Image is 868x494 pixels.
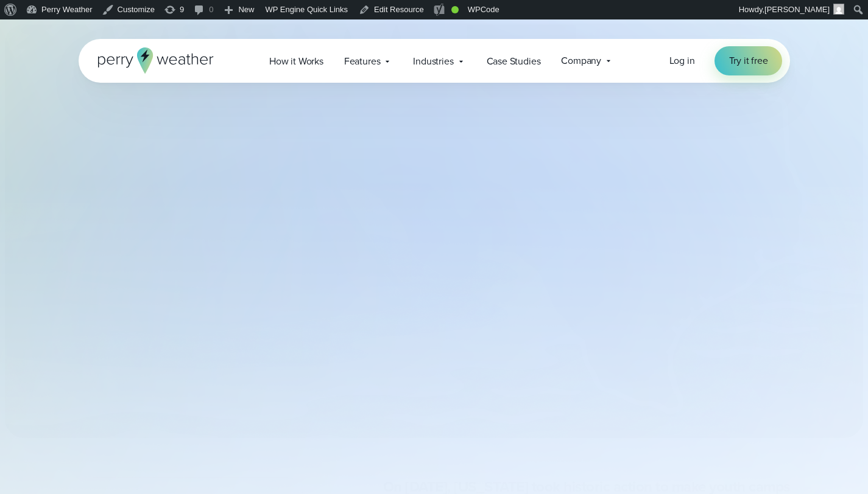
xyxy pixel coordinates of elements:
span: [PERSON_NAME] [764,5,830,14]
span: Try it free [729,54,768,68]
span: Company [561,54,601,68]
span: Features [344,54,381,69]
a: How it Works [259,49,334,74]
a: Log in [669,54,695,68]
a: Case Studies [476,49,551,74]
div: Good [451,6,459,13]
a: Try it free [715,46,783,75]
span: Case Studies [487,54,541,69]
span: Industries [413,54,453,69]
span: How it Works [269,54,323,69]
span: Log in [669,54,695,68]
